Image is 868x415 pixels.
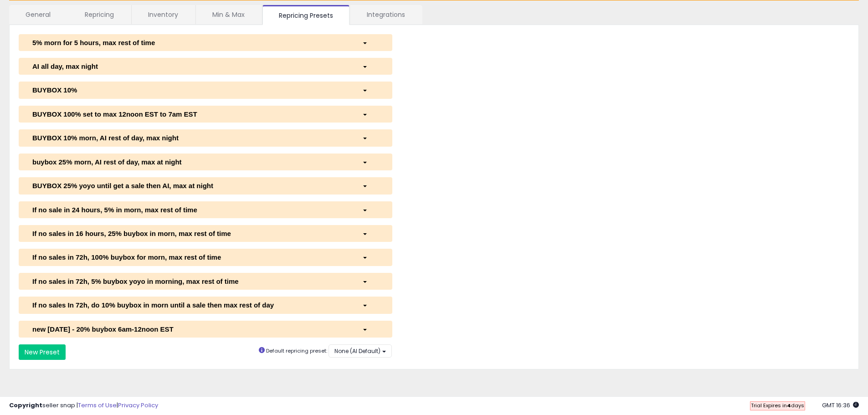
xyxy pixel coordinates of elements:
[26,277,355,286] div: If no sales in 72h, 5% buybox yoyo in morning, max rest of time
[26,38,355,47] div: 5% morn for 5 hours, max rest of time
[26,157,355,167] div: buybox 25% morn, AI rest of day, max at night
[78,401,117,410] a: Terms of Use
[19,106,392,123] button: BUYBOX 100% set to max 12noon EST to 7am EST
[26,133,355,143] div: BUYBOX 10% morn, AI rest of day, max night
[262,5,349,25] a: Repricing Presets
[19,154,392,170] button: buybox 25% morn, AI rest of day, max at night
[19,34,392,51] button: 5% morn for 5 hours, max rest of time
[19,82,392,98] button: BUYBOX 10%
[19,297,392,313] button: If no sales In 72h, do 10% buybox in morn until a sale then max rest of day
[822,401,859,410] span: 2025-10-13 16:36 GMT
[19,344,66,360] button: New Preset
[26,85,355,95] div: BUYBOX 10%
[334,347,380,355] span: None (AI Default)
[9,401,158,410] div: seller snap | |
[266,347,327,354] small: Default repricing preset:
[196,5,261,24] a: Min & Max
[26,229,355,238] div: If no sales in 16 hours, 25% buybox in morn, max rest of time
[19,249,392,266] button: If no sales in 72h, 100% buybox for morn, max rest of time
[68,5,130,24] a: Repricing
[26,109,355,119] div: BUYBOX 100% set to max 12noon EST to 7am EST
[26,252,355,262] div: If no sales in 72h, 100% buybox for morn, max rest of time
[19,321,392,338] button: new [DATE] - 20% buybox 6am-12noon EST
[26,300,355,310] div: If no sales In 72h, do 10% buybox in morn until a sale then max rest of day
[19,129,392,146] button: BUYBOX 10% morn, AI rest of day, max night
[26,181,355,190] div: BUYBOX 25% yoyo until get a sale then AI, max at night
[19,273,392,290] button: If no sales in 72h, 5% buybox yoyo in morning, max rest of time
[9,401,42,410] strong: Copyright
[19,177,392,194] button: BUYBOX 25% yoyo until get a sale then AI, max at night
[751,402,804,409] span: Trial Expires in days
[26,205,355,215] div: If no sale in 24 hours, 5% in morn, max rest of time
[19,201,392,218] button: If no sale in 24 hours, 5% in morn, max rest of time
[9,5,67,24] a: General
[19,58,392,75] button: AI all day, max night
[329,344,392,358] button: None (AI Default)
[19,225,392,242] button: If no sales in 16 hours, 25% buybox in morn, max rest of time
[350,5,421,24] a: Integrations
[787,402,791,409] b: 4
[26,324,355,334] div: new [DATE] - 20% buybox 6am-12noon EST
[132,5,195,24] a: Inventory
[26,61,355,71] div: AI all day, max night
[118,401,158,410] a: Privacy Policy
